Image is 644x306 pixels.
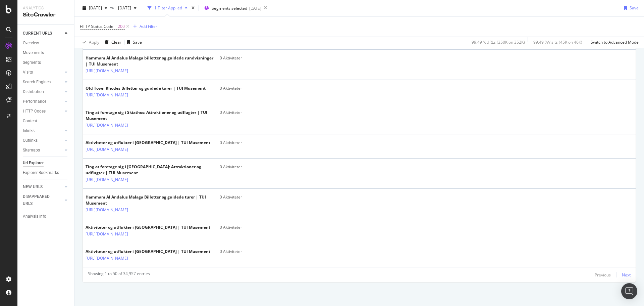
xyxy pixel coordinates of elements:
[23,49,44,56] div: Movements
[595,272,611,278] div: Previous
[86,249,210,255] div: Aktiviteter og utflukter i [GEOGRAPHIC_DATA] | TUI Musement
[23,213,69,220] a: Analysis Info
[89,39,99,45] div: Apply
[115,5,131,11] span: 2025 Sep. 5th
[86,164,214,176] div: Ting at foretage sig i [GEOGRAPHIC_DATA]: Attraktioner og udflugter | TUI Musement
[220,85,633,91] div: 0 Aktiviteter
[23,88,44,95] div: Distribution
[190,5,196,11] div: times
[23,147,40,154] div: Sitemaps
[23,137,63,144] a: Outlinks
[23,11,69,19] div: SiteCrawler
[86,122,128,129] a: [URL][DOMAIN_NAME]
[23,79,51,86] div: Search Engines
[86,224,210,230] div: Aktiviteter og utflukter i [GEOGRAPHIC_DATA] | TUI Musement
[220,194,633,200] div: 0 Aktiviteter
[86,68,128,74] a: [URL][DOMAIN_NAME]
[86,255,128,262] a: [URL][DOMAIN_NAME]
[86,140,210,146] div: Aktiviteter og utflukter i [GEOGRAPHIC_DATA] | TUI Musement
[86,231,128,237] a: [URL][DOMAIN_NAME]
[23,147,63,154] a: Sitemaps
[622,271,631,279] button: Next
[23,30,52,37] div: CURRENT URLS
[89,5,102,11] span: 2025 Sep. 26th
[23,59,41,66] div: Segments
[23,98,46,105] div: Performance
[118,22,125,31] span: 200
[23,127,35,134] div: Inlinks
[23,118,37,125] div: Content
[86,207,128,213] a: [URL][DOMAIN_NAME]
[23,193,63,207] a: DISAPPEARED URLS
[23,108,46,115] div: HTTP Codes
[80,3,110,13] button: [DATE]
[220,224,633,230] div: 0 Aktiviteter
[23,118,69,125] a: Content
[23,108,63,115] a: HTTP Codes
[591,39,639,45] div: Switch to Advanced Mode
[114,24,117,29] span: =
[86,110,214,122] div: Ting at foretage sig i Skiathos: Attraktioner og udflugter | TUI Musement
[621,3,639,13] button: Save
[133,39,142,45] div: Save
[80,37,99,48] button: Apply
[23,59,69,66] a: Segments
[23,40,39,47] div: Overview
[154,5,182,11] div: 1 Filter Applied
[220,140,633,146] div: 0 Aktiviteter
[621,283,637,299] div: Open Intercom Messenger
[86,92,128,98] a: [URL][DOMAIN_NAME]
[110,4,115,10] span: vs
[130,23,157,31] button: Add Filter
[23,169,59,176] div: Explorer Bookmarks
[23,69,33,76] div: Visits
[124,37,142,48] button: Save
[140,24,157,29] div: Add Filter
[23,30,63,37] a: CURRENT URLS
[220,55,633,61] div: 0 Aktiviteter
[23,160,44,167] div: Url Explorer
[88,271,150,279] div: Showing 1 to 50 of 34,957 entries
[145,3,190,13] button: 1 Filter Applied
[80,24,113,29] span: HTTP Status Code
[23,98,63,105] a: Performance
[220,110,633,116] div: 0 Aktiviteter
[595,271,611,279] button: Previous
[86,85,206,91] div: Old Town Rhodes Billetter og guidede turer | TUI Musement
[23,79,63,86] a: Search Engines
[111,39,121,45] div: Clear
[23,127,63,134] a: Inlinks
[472,39,525,45] div: 99.49 % URLs ( 350K on 352K )
[630,5,639,11] div: Save
[220,164,633,170] div: 0 Aktiviteter
[23,213,46,220] div: Analysis Info
[23,40,69,47] a: Overview
[212,5,247,11] span: Segments selected
[622,272,631,278] div: Next
[23,5,69,11] div: Analytics
[588,37,639,48] button: Switch to Advanced Mode
[23,69,63,76] a: Visits
[23,193,57,207] div: DISAPPEARED URLS
[23,88,63,95] a: Distribution
[249,5,261,11] div: [DATE]
[86,146,128,153] a: [URL][DOMAIN_NAME]
[102,37,121,48] button: Clear
[86,176,128,183] a: [URL][DOMAIN_NAME]
[23,183,63,190] a: NEW URLS
[86,55,214,67] div: Hammam Al Andalus Malaga billetter og guidede rundvisninger | TUI Musement
[86,194,214,206] div: Hammam Al Andalus Malaga Billetter og guidede turer | TUI Musement
[23,169,69,176] a: Explorer Bookmarks
[115,3,139,13] button: [DATE]
[202,3,261,13] button: Segments selected[DATE]
[220,249,633,255] div: 0 Aktiviteter
[23,160,69,167] a: Url Explorer
[23,49,69,56] a: Movements
[23,137,38,144] div: Outlinks
[533,39,582,45] div: 99.49 % Visits ( 45K on 46K )
[23,183,43,190] div: NEW URLS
